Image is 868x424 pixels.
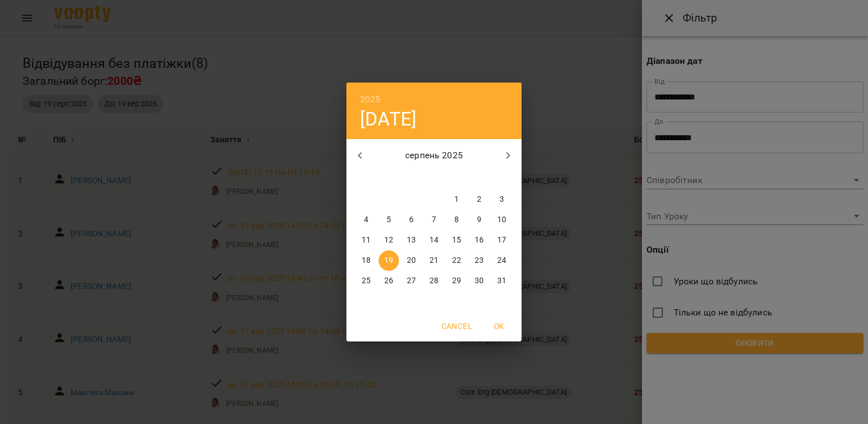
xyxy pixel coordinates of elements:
p: 21 [429,255,439,266]
button: 12 [379,230,399,250]
button: 11 [356,230,376,250]
button: 27 [401,271,422,291]
p: 28 [429,275,439,287]
button: 5 [379,210,399,230]
button: 22 [446,250,467,271]
button: 6 [401,210,422,230]
p: 1 [454,194,459,205]
p: 8 [454,214,459,226]
button: 15 [446,230,467,250]
span: пт [446,172,467,184]
p: 30 [475,275,484,287]
p: 31 [497,275,506,287]
button: 10 [492,210,512,230]
button: 24 [492,250,512,271]
p: 4 [364,214,368,226]
button: 2 [469,189,489,210]
button: 4 [356,210,376,230]
button: 25 [356,271,376,291]
button: 23 [469,250,489,271]
p: 22 [452,255,461,266]
span: пн [356,172,376,184]
button: OK [481,316,517,336]
p: 27 [407,275,416,287]
span: Cancel [441,319,472,333]
p: 13 [407,235,416,246]
span: нд [492,172,512,184]
button: 17 [492,230,512,250]
button: 20 [401,250,422,271]
button: 14 [424,230,444,250]
p: 7 [432,214,436,226]
p: 24 [497,255,506,266]
button: 21 [424,250,444,271]
button: 19 [379,250,399,271]
p: 14 [429,235,439,246]
button: 8 [446,210,467,230]
p: 9 [477,214,481,226]
p: 17 [497,235,506,246]
span: OK [485,319,513,333]
button: 13 [401,230,422,250]
p: 11 [362,235,371,246]
button: [DATE] [360,107,416,131]
p: 5 [387,214,391,226]
p: 15 [452,235,461,246]
p: 18 [362,255,371,266]
p: 16 [475,235,484,246]
button: 31 [492,271,512,291]
p: 2 [477,194,481,205]
button: 18 [356,250,376,271]
button: 28 [424,271,444,291]
button: 2025 [360,92,381,107]
button: 29 [446,271,467,291]
span: чт [424,172,444,184]
button: 1 [446,189,467,210]
span: сб [469,172,489,184]
p: 10 [497,214,506,226]
span: вт [379,172,399,184]
p: 3 [500,194,504,205]
button: 9 [469,210,489,230]
p: серпень 2025 [374,149,495,162]
button: 7 [424,210,444,230]
p: 26 [384,275,393,287]
span: ср [401,172,422,184]
button: Cancel [437,316,476,336]
p: 12 [384,235,393,246]
button: 16 [469,230,489,250]
p: 29 [452,275,461,287]
button: 30 [469,271,489,291]
button: 3 [492,189,512,210]
p: 20 [407,255,416,266]
button: 26 [379,271,399,291]
p: 19 [384,255,393,266]
p: 23 [475,255,484,266]
p: 6 [409,214,414,226]
p: 25 [362,275,371,287]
